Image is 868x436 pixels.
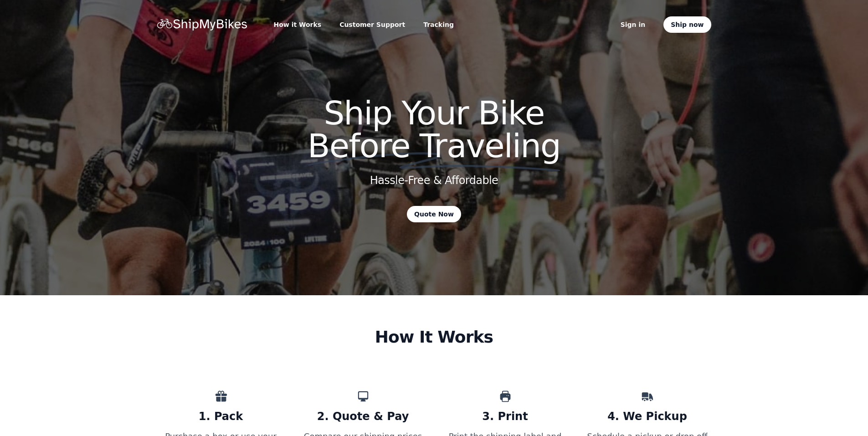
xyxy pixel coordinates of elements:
a: Sign in [617,18,649,31]
h3: 1. Pack [157,403,285,423]
span: Before Traveling [308,127,560,165]
a: Tracking [420,18,457,31]
h1: Ship Your Bike [230,97,638,162]
a: Quote Now [407,206,461,222]
a: Home [157,19,248,31]
a: Customer Support [336,18,409,31]
h3: 3. Print [442,403,569,423]
h2: Hassle-Free & Affordable [370,173,498,188]
a: How it Works [270,18,325,31]
h2: How It Works [281,328,587,346]
span: Ship now [671,20,704,29]
h3: 2. Quote & Pay [299,403,427,423]
h3: 4. We Pickup [584,403,711,423]
a: Ship now [663,16,711,33]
